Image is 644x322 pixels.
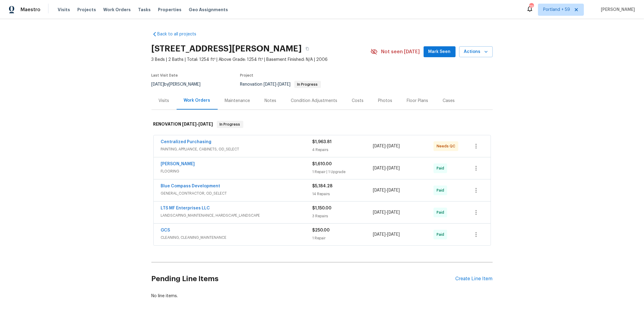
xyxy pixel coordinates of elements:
[312,147,373,153] div: 4 Repairs
[598,7,635,13] span: [PERSON_NAME]
[437,209,447,215] span: Paid
[265,98,277,104] div: Notes
[152,57,370,63] span: 3 Beds | 2 Baths | Total: 1254 ft² | Above Grade: 1254 ft² | Basement Finished: N/A | 2006
[459,46,493,57] button: Actions
[77,7,96,13] span: Projects
[437,187,447,193] span: Paid
[161,190,312,196] span: GENERAL_CONTRACTOR, OD_SELECT
[152,31,210,37] a: Back to all projects
[189,7,228,13] span: Geo Assignments
[278,82,291,87] span: [DATE]
[312,191,373,197] div: 14 Repairs
[161,162,195,166] a: [PERSON_NAME]
[312,169,373,175] div: 1 Repair | 1 Upgrade
[387,188,400,192] span: [DATE]
[152,82,164,87] span: [DATE]
[437,232,447,238] span: Paid
[295,83,320,86] span: In Progress
[373,187,400,193] span: -
[373,165,400,171] span: -
[264,82,291,87] span: -
[387,166,400,170] span: [DATE]
[373,166,386,170] span: [DATE]
[152,293,493,299] div: No line items.
[152,265,456,293] h2: Pending Line Items
[312,162,332,166] span: $1,610.00
[352,98,364,104] div: Costs
[302,43,313,54] button: Copy Address
[217,121,243,127] span: In Progress
[182,122,213,126] span: -
[161,140,212,144] a: Centralized Purchasing
[312,140,332,144] span: $1,963.81
[424,46,456,57] button: Mark Seen
[152,81,208,88] div: by [PERSON_NAME]
[264,82,277,87] span: [DATE]
[240,82,321,87] span: Renovation
[312,235,373,241] div: 1 Repair
[158,7,181,13] span: Properties
[373,209,400,215] span: -
[378,98,392,104] div: Photos
[373,188,386,192] span: [DATE]
[225,98,250,104] div: Maintenance
[161,235,312,241] span: CLEANING, CLEANING_MAINTENANCE
[291,98,338,104] div: Condition Adjustments
[161,212,312,218] span: LANDSCAPING_MAINTENANCE, HARDSCAPE_LANDSCAPE
[152,74,178,77] span: Last Visit Date
[161,146,312,152] span: PAINTING, APPLIANCE, CABINETS, OD_SELECT
[312,213,373,219] div: 3 Repairs
[437,165,447,171] span: Paid
[437,143,458,149] span: Needs QC
[240,74,254,77] span: Project
[184,97,210,103] div: Work Orders
[373,143,400,149] span: -
[161,206,210,210] a: LTS MF Enterprises LLC
[381,49,420,55] span: Not seen [DATE]
[161,184,220,188] a: Blue Compass Development
[464,48,488,56] span: Actions
[456,276,493,282] div: Create Line Item
[21,7,40,13] span: Maestro
[428,48,451,56] span: Mark Seen
[161,228,170,232] a: GCS
[138,8,151,12] span: Tasks
[543,7,570,13] span: Portland + 59
[407,98,428,104] div: Floor Plans
[199,122,213,126] span: [DATE]
[312,184,333,188] span: $5,184.28
[161,168,312,174] span: FLOORING
[153,121,213,128] h6: RENOVATION
[443,98,455,104] div: Cases
[182,122,197,126] span: [DATE]
[152,115,493,134] div: RENOVATION [DATE]-[DATE]In Progress
[529,4,533,10] div: 797
[312,206,332,210] span: $1,150.00
[312,228,330,232] span: $250.00
[387,144,400,148] span: [DATE]
[152,46,302,52] h2: [STREET_ADDRESS][PERSON_NAME]
[373,232,400,238] span: -
[387,232,400,237] span: [DATE]
[159,98,169,104] div: Visits
[58,7,70,13] span: Visits
[373,144,386,148] span: [DATE]
[387,210,400,215] span: [DATE]
[373,232,386,237] span: [DATE]
[103,7,131,13] span: Work Orders
[373,210,386,215] span: [DATE]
